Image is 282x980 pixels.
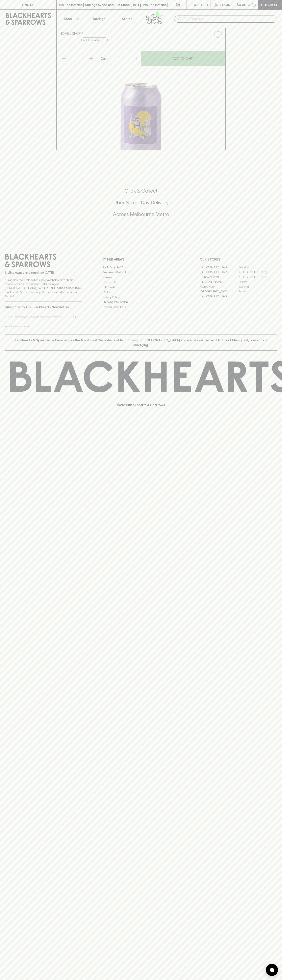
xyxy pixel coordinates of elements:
[63,315,80,320] p: SUBSCRIBE
[141,51,225,66] button: ADD TO CART
[200,265,238,270] a: [GEOGRAPHIC_DATA]
[238,270,277,275] a: [GEOGRAPHIC_DATA]
[5,278,82,298] p: It is against the law to sell or supply alcohol to, or to obtain alcohol on behalf of a person un...
[85,10,113,28] a: Tastings
[102,265,180,270] a: Bottle Drop FAQ's
[194,2,209,7] p: Wishlist
[64,16,72,21] p: Shop
[200,257,277,262] p: OUR STORES
[184,16,274,22] input: Try "Pinot noir"
[72,32,81,35] a: SHOP
[5,211,277,218] h5: Across Melbourne Metro
[200,284,238,289] a: Fitzroy North
[200,275,238,279] a: Brunswick West
[102,285,180,290] a: Gift Cards
[102,300,180,304] a: Shipping Information
[200,294,238,299] a: [GEOGRAPHIC_DATA]
[5,324,82,328] p: We will never spam you
[57,10,85,28] button: Shop
[253,4,255,6] p: 0
[220,2,230,7] p: Login
[102,280,180,285] a: Contact Us
[5,188,277,194] h5: Click & Collect
[102,290,180,295] a: FAQ's
[102,270,180,275] a: Business & Bulk Gifting
[60,32,69,35] a: HOME
[8,338,274,347] p: Blackhearts & Sparrows acknowledges the traditional Custodians of land throughout [GEOGRAPHIC_DAT...
[92,16,105,21] p: Tastings
[261,2,279,7] p: Checkout
[270,968,274,972] img: bubble-icon
[8,314,62,320] input: e.g. jane@blackheartsandsparrows.com.au
[212,29,224,40] button: Add to wishlist
[100,56,107,61] p: Can
[237,2,246,7] p: $0.00
[200,289,238,294] a: [GEOGRAPHIC_DATA]
[5,271,82,275] p: Sibling owned and run since [DATE]
[44,286,81,290] strong: Liquor License #32064953
[102,295,180,299] a: Privacy Policy
[5,199,277,206] h5: Uber Same-Day Delivery
[173,56,194,61] p: ADD TO CART
[238,279,277,284] a: Fitzroy
[99,54,141,63] div: Can
[5,171,277,239] div: Call to action block
[238,275,277,279] a: [GEOGRAPHIC_DATA]
[200,270,238,275] a: [GEOGRAPHIC_DATA]
[5,305,82,310] p: Subscribe to The Blackhearts Newsletter
[238,265,277,270] a: Braddon
[62,313,82,322] button: SUBSCRIBE
[200,279,238,284] a: [PERSON_NAME]
[102,275,180,280] a: Careers
[238,284,277,289] a: Geelong
[81,38,108,42] button: Add to wishlist
[22,2,34,7] p: FIND US
[102,257,180,262] p: OTHER AREAS
[113,10,141,28] a: Stores
[122,16,132,21] p: Stores
[57,41,225,150] img: 32305.png
[102,304,180,309] a: Terms & Conditions
[238,289,277,294] a: Prahran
